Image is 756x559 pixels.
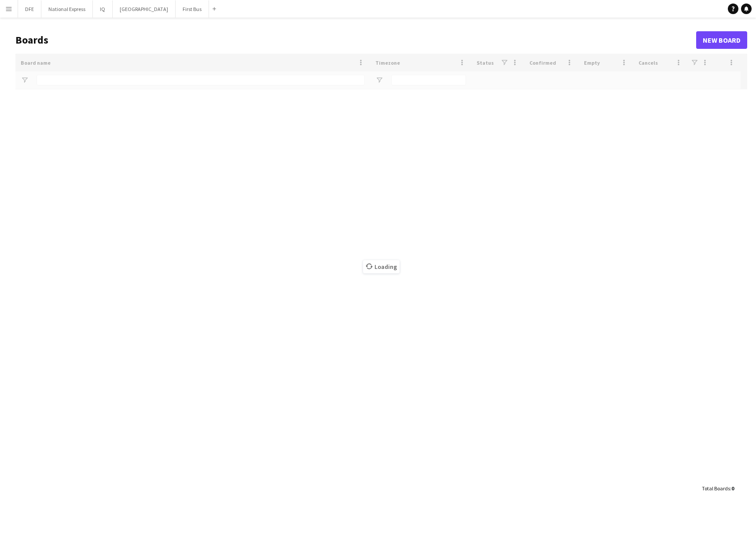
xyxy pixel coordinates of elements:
[18,0,41,18] button: DFE
[41,0,93,18] button: National Express
[731,485,734,492] span: 0
[113,0,176,18] button: [GEOGRAPHIC_DATA]
[702,480,734,497] div: :
[176,0,209,18] button: First Bus
[93,0,113,18] button: IQ
[702,485,730,492] span: Total Boards
[15,33,696,47] h1: Boards
[696,31,747,49] a: New Board
[363,260,400,273] span: Loading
